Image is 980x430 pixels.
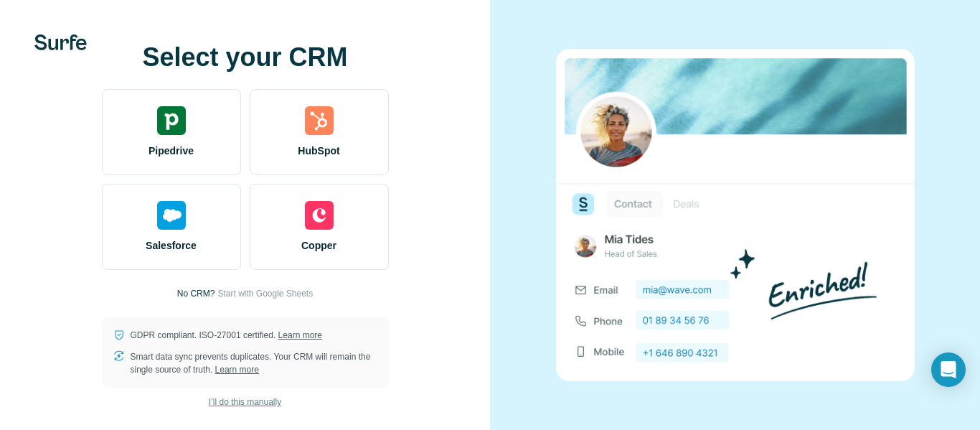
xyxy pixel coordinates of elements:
button: I’ll do this manually [199,391,291,413]
a: Learn more [278,330,322,340]
img: none image [556,49,915,381]
img: salesforce's logo [157,201,186,230]
span: Copper [301,238,336,253]
a: Learn more [215,365,259,375]
img: pipedrive's logo [157,106,186,135]
h1: Select your CRM [102,43,389,72]
img: hubspot's logo [305,106,334,135]
span: I’ll do this manually [209,396,281,408]
p: Smart data sync prevents duplicates. Your CRM will remain the single source of truth. [131,350,377,376]
img: Surfe's logo [34,34,87,50]
span: Pipedrive [149,144,194,158]
div: Open Intercom Messenger [931,352,966,387]
img: copper's logo [305,201,334,230]
span: HubSpot [298,144,339,158]
span: Salesforce [146,238,197,253]
p: No CRM? [177,287,215,300]
p: GDPR compliant. ISO-27001 certified. [131,329,322,342]
button: Start with Google Sheets [217,287,313,300]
